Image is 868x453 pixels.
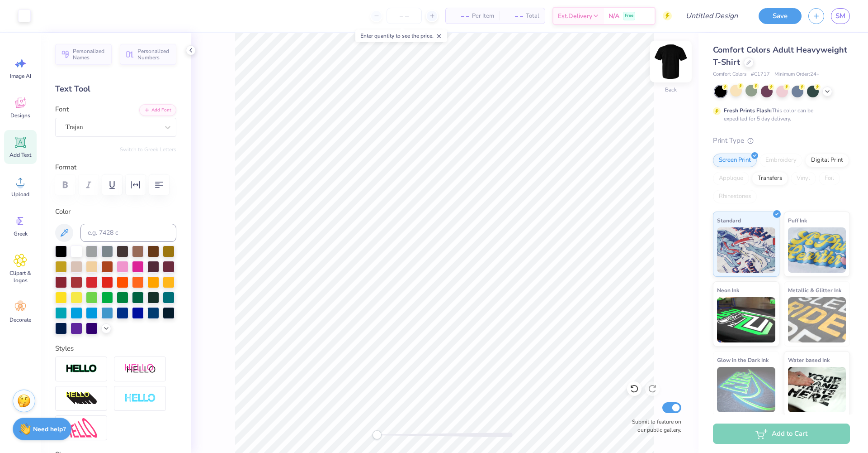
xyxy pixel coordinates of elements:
img: Standard [717,227,775,273]
div: Transfers [752,172,788,185]
span: – – [451,11,469,21]
button: Save [759,8,802,24]
a: SM [831,8,850,24]
img: Metallic & Glitter Ink [788,297,846,342]
img: Back [653,43,689,80]
span: Standard [717,216,741,225]
span: Total [526,11,539,21]
label: Submit to feature on our public gallery. [627,418,681,434]
div: Foil [819,172,840,185]
span: Add Text [9,151,31,159]
span: Image AI [10,72,31,80]
img: 3D Illusion [66,391,97,406]
img: Free Distort [66,418,97,438]
div: Screen Print [713,154,757,167]
div: Enter quantity to see the price. [355,29,447,42]
button: Add Font [139,104,176,116]
span: Metallic & Glitter Ink [788,285,841,295]
div: Digital Print [805,154,849,167]
span: Glow in the Dark Ink [717,355,769,365]
span: Neon Ink [717,285,739,295]
span: Personalized Names [73,48,106,61]
img: Glow in the Dark Ink [717,367,775,412]
div: Text Tool [55,83,176,95]
div: Applique [713,172,749,185]
img: Negative Space [124,393,156,404]
img: Water based Ink [788,367,846,412]
span: SM [835,11,845,21]
span: Decorate [9,316,31,323]
label: Color [55,207,176,217]
span: Greek [14,230,28,237]
button: Switch to Greek Letters [120,146,176,153]
div: Accessibility label [373,430,382,439]
span: Free [625,13,633,19]
img: Stroke [66,364,97,374]
input: e.g. 7428 c [80,224,176,242]
span: Puff Ink [788,216,807,225]
img: Puff Ink [788,227,846,273]
div: This color can be expedited for 5 day delivery. [724,106,835,123]
div: Embroidery [759,154,802,167]
label: Styles [55,343,74,354]
span: Comfort Colors Adult Heavyweight T-Shirt [713,44,847,67]
span: Per Item [472,11,494,21]
div: Print Type [713,135,850,146]
span: Upload [11,191,29,198]
div: Back [665,86,677,94]
img: Neon Ink [717,297,775,342]
span: Clipart & logos [5,270,35,284]
div: Rhinestones [713,190,757,203]
label: Format [55,162,176,173]
span: N/A [609,11,619,21]
img: Shadow [124,363,156,375]
span: Designs [10,112,30,119]
span: # C1717 [751,71,770,78]
span: – – [505,11,523,21]
span: Comfort Colors [713,71,746,78]
span: Personalized Numbers [137,48,171,61]
strong: Need help? [33,425,66,434]
button: Personalized Names [55,44,112,65]
input: – – [387,8,422,24]
strong: Fresh Prints Flash: [724,107,772,114]
label: Font [55,104,69,115]
span: Water based Ink [788,355,830,365]
span: Minimum Order: 24 + [774,71,820,78]
button: Personalized Numbers [120,44,176,65]
div: Vinyl [791,172,816,185]
span: Est. Delivery [558,11,592,21]
input: Untitled Design [679,7,745,25]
